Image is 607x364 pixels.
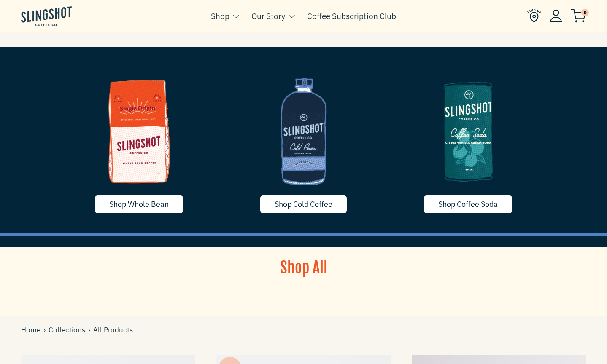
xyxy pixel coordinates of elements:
[392,68,544,195] img: image-5-1635790255718_1200x.png
[307,10,396,22] a: Coffee Subscription Club
[581,9,589,16] span: 0
[275,199,332,209] span: Shop Cold Coffee
[49,324,88,336] a: Collections
[43,324,49,336] span: ›
[21,324,133,336] div: All Products
[251,10,285,22] a: Our Story
[571,11,586,21] a: 0
[228,68,380,195] img: coldcoffee-1635629668715_1200x.png
[63,68,215,195] img: whole-bean-1635790255739_1200x.png
[438,199,498,209] span: Shop Coffee Soda
[550,9,562,22] img: Account
[527,9,541,23] img: Find Us
[211,10,229,22] a: Shop
[571,9,586,23] img: cart
[226,257,382,278] h1: Shop All
[109,199,169,209] span: Shop Whole Bean
[21,324,43,336] a: Home
[88,324,93,336] span: ›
